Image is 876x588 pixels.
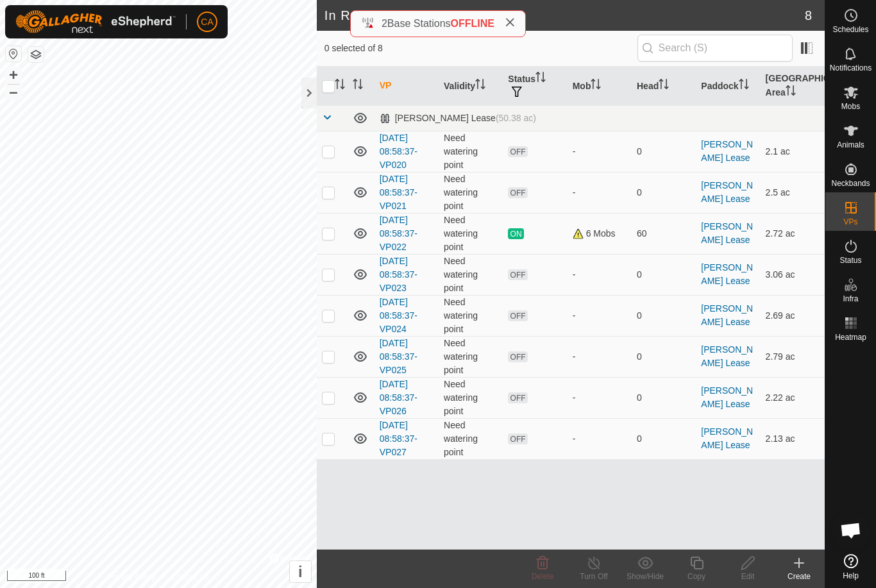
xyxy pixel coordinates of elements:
a: [DATE] 08:58:37-VP027 [380,420,417,457]
a: [DATE] 08:58:37-VP026 [380,379,417,416]
span: OFF [508,433,527,444]
th: Head [632,67,696,106]
p-sorticon: Activate to sort [335,81,345,91]
span: Neckbands [831,180,870,187]
span: (50.38 ac) [496,113,536,123]
div: - [573,145,627,158]
span: ON [508,228,523,239]
th: VP [375,67,439,106]
span: OFF [508,310,527,321]
a: [PERSON_NAME] Lease [701,385,753,409]
td: Need watering point [439,131,503,172]
a: [DATE] 08:58:37-VP025 [380,338,417,375]
a: [PERSON_NAME] Lease [701,426,753,450]
td: 0 [632,295,696,336]
span: 2 [382,18,387,29]
td: 0 [632,418,696,459]
td: Need watering point [439,336,503,377]
div: - [573,186,627,199]
td: 2.13 ac [761,418,825,459]
span: Schedules [832,26,868,33]
div: Copy [671,571,722,582]
td: Need watering point [439,377,503,418]
button: i [290,561,311,582]
p-sorticon: Activate to sort [591,81,601,91]
span: Base Stations [387,18,451,29]
td: 0 [632,254,696,295]
p-sorticon: Activate to sort [353,81,363,91]
div: - [573,309,627,323]
span: i [298,563,303,580]
td: 0 [632,377,696,418]
img: Gallagher Logo [15,10,176,33]
a: Help [825,549,876,585]
th: Paddock [696,67,760,106]
a: [DATE] 08:58:37-VP023 [380,256,417,293]
span: OFF [508,146,527,157]
a: Contact Us [171,571,209,583]
span: VPs [843,218,857,226]
a: [PERSON_NAME] Lease [701,180,753,204]
td: 2.5 ac [761,172,825,213]
td: 2.72 ac [761,213,825,254]
p-sorticon: Activate to sort [659,81,669,91]
h2: In Rotation [324,8,805,23]
p-sorticon: Activate to sort [475,81,485,91]
a: [PERSON_NAME] Lease [701,344,753,368]
a: [PERSON_NAME] Lease [701,221,753,245]
span: OFF [508,351,527,362]
span: OFFLINE [451,18,494,29]
span: Delete [532,572,554,581]
p-sorticon: Activate to sort [786,87,796,97]
button: + [6,67,21,83]
a: [DATE] 08:58:37-VP021 [380,174,417,211]
span: CA [201,15,213,29]
span: 8 [805,6,812,25]
a: [PERSON_NAME] Lease [701,262,753,286]
th: Validity [439,67,503,106]
button: Map Layers [28,47,44,62]
td: 2.69 ac [761,295,825,336]
span: 0 selected of 8 [324,42,637,55]
td: 2.1 ac [761,131,825,172]
div: [PERSON_NAME] Lease [380,113,536,124]
span: Heatmap [835,333,866,341]
td: 0 [632,172,696,213]
a: Privacy Policy [108,571,156,583]
td: Need watering point [439,418,503,459]
span: OFF [508,269,527,280]
td: 60 [632,213,696,254]
span: Infra [843,295,858,303]
span: OFF [508,187,527,198]
a: [PERSON_NAME] Lease [701,139,753,163]
a: [DATE] 08:58:37-VP024 [380,297,417,334]
td: Need watering point [439,254,503,295]
td: 0 [632,131,696,172]
a: [DATE] 08:58:37-VP022 [380,215,417,252]
div: - [573,391,627,405]
div: Show/Hide [619,571,671,582]
span: Status [839,256,861,264]
td: 2.79 ac [761,336,825,377]
div: Edit [722,571,773,582]
div: - [573,432,627,446]
div: Open chat [832,511,870,550]
button: – [6,84,21,99]
div: - [573,268,627,281]
td: 2.22 ac [761,377,825,418]
div: 6 Mobs [573,227,627,240]
th: Mob [568,67,632,106]
span: Animals [837,141,864,149]
span: Help [843,572,859,580]
a: [PERSON_NAME] Lease [701,303,753,327]
td: Need watering point [439,213,503,254]
a: [DATE] 08:58:37-VP020 [380,133,417,170]
span: OFF [508,392,527,403]
td: 0 [632,336,696,377]
div: Turn Off [568,571,619,582]
td: Need watering point [439,295,503,336]
div: - [573,350,627,364]
input: Search (S) [637,35,793,62]
p-sorticon: Activate to sort [535,74,546,84]
button: Reset Map [6,46,21,62]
